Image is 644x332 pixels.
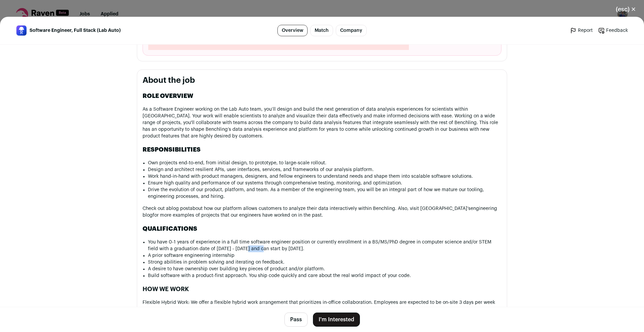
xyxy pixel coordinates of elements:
p: Check out a about how our platform allows customers to analyze their data interactively within Be... [143,205,501,219]
p: Flexible Hybrid Work: We offer a flexible hybrid work arrangement that prioritizes in-office coll... [143,299,501,313]
li: Drive the evolution of our product, platform, and team. As a member of the engineering team, you ... [148,186,501,200]
li: Design and architect resilient APIs, user interfaces, services, and frameworks of our analysis pl... [148,166,501,173]
a: Overview [277,25,308,36]
li: Work hand-in-hand with product managers, designers, and fellow engineers to understand needs and ... [148,173,501,180]
li: A desire to have ownership over building key pieces of product and/or platform. [148,266,501,272]
strong: ROLE OVERVIEW [143,93,193,99]
button: I'm Interested [313,313,360,327]
strong: RESPONSIBILITIES [143,147,201,153]
a: blog post [169,206,190,211]
li: You have 0-1 years of experience in a full time software engineer position or currently enrollmen... [148,239,501,252]
li: Own projects end-to-end, from initial design, to prototype, to large-scale rollout. [148,160,501,166]
a: Report [570,27,593,34]
p: As a Software Engineer working on the Lab Auto team, you’ll design and build the next generation ... [143,106,501,140]
img: ac6311cf31b12f3fc48ae8d61efa3433e258b1140f1dc0a881d237195b3c50bd.jpg [16,25,26,36]
button: Pass [284,313,308,327]
h2: About the job [143,75,501,86]
button: Close modal [608,2,644,17]
li: Build software with a product-first approach. You ship code quickly and care about the real world... [148,272,501,279]
a: Match [310,25,333,36]
a: Feedback [598,27,628,34]
strong: QUALIFICATIONS [143,226,197,232]
a: Company [336,25,367,36]
span: Software Engineer, Full Stack (Lab Auto) [30,27,121,34]
h2: HOW WE WORK [143,284,501,294]
li: A prior software engineering internship [148,252,501,259]
li: Ensure high quality and performance of our systems through comprehensive testing, monitoring, and... [148,180,501,186]
li: Strong abilities in problem solving and iterating on feedback. [148,259,501,266]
